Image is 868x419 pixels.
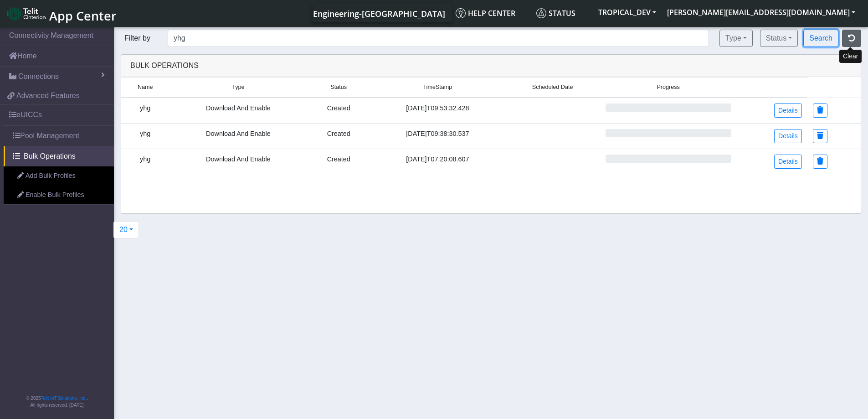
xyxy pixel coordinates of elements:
a: Add Bulk Profiles [4,166,114,186]
a: Status [533,4,593,22]
td: Created [307,123,370,149]
a: App Center [7,4,115,23]
a: Help center [452,4,533,22]
span: Bulk Operations [24,151,76,162]
span: Status [330,83,347,92]
a: Bulk Operations [4,146,114,166]
td: Created [307,149,370,174]
button: TROPICAL_DEV [593,4,662,21]
span: Advanced Features [16,90,80,101]
span: App Center [49,7,117,24]
td: [DATE]T09:53:32.428 [370,98,505,124]
button: Type [719,30,753,47]
button: Search [803,30,838,47]
td: Download And Enable [169,149,307,174]
td: [DATE]T07:20:08.607 [370,149,505,174]
button: [PERSON_NAME][EMAIL_ADDRESS][DOMAIN_NAME] [662,4,861,21]
span: Filter by [121,34,154,42]
a: Your current platform instance [313,4,445,22]
a: Enable Bulk Profiles [4,186,114,205]
img: logo-telit-cinterion-gw-new.png [7,6,46,21]
td: yhg [121,123,169,149]
td: yhg [121,149,169,174]
a: Pool Management [4,126,114,146]
td: Created [307,98,370,124]
a: Details [774,129,802,143]
a: Details [774,155,802,169]
div: Bulk Operations [123,60,858,71]
td: [DATE]T09:38:30.537 [370,123,505,149]
button: Status [760,30,798,47]
button: 20 [113,221,139,238]
span: Progress [657,83,679,92]
span: Engineering-[GEOGRAPHIC_DATA] [313,8,445,19]
span: Status [536,8,575,18]
td: Download And Enable [169,123,307,149]
span: Help center [456,8,515,18]
a: Telit IoT Solutions, Inc. [41,396,87,401]
td: yhg [121,98,169,124]
input: Search by name [168,30,709,47]
span: Scheduled Date [532,83,573,92]
span: Connections [18,71,59,82]
a: Details [774,103,802,118]
div: Clear [839,50,862,63]
span: Name [138,83,153,92]
img: status.svg [536,8,546,18]
span: Type [232,83,244,92]
img: knowledge.svg [456,8,466,18]
td: Download And Enable [169,98,307,124]
span: TimeStamp [423,83,452,92]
